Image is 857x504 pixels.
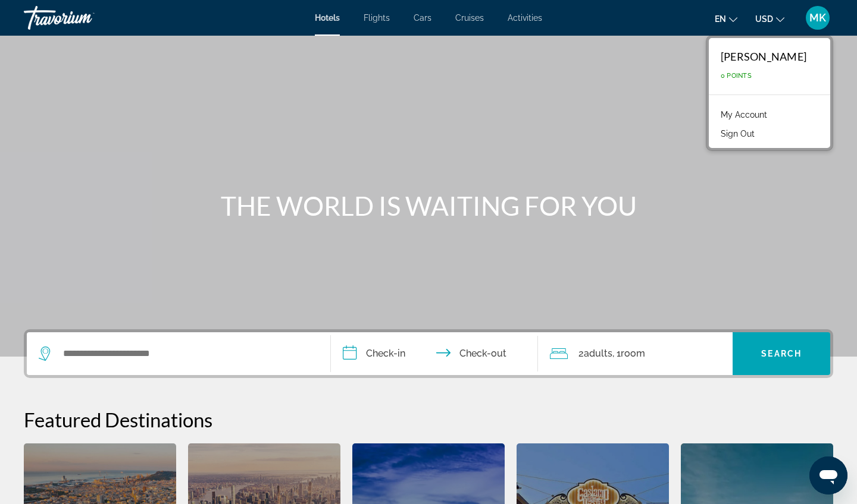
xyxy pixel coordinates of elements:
[802,5,833,30] button: User Menu
[721,72,752,80] span: 0 Points
[755,14,773,24] span: USD
[455,13,484,23] a: Cruises
[809,456,847,494] iframe: Кнопка запуска окна обмена сообщениями
[715,10,737,27] button: Change language
[584,348,612,359] span: Adults
[715,107,773,122] a: My Account
[414,13,431,23] a: Cars
[809,12,826,24] span: MK
[27,332,830,375] div: Search widget
[538,332,733,375] button: Travelers: 2 adults, 0 children
[761,349,802,358] span: Search
[315,13,340,23] a: Hotels
[715,126,761,141] button: Sign Out
[612,345,645,362] span: , 1
[733,332,830,375] button: Search
[205,190,652,221] h1: THE WORLD IS WAITING FOR YOU
[24,408,833,431] h2: Featured Destinations
[621,348,645,359] span: Room
[24,2,143,33] a: Travorium
[364,13,390,23] a: Flights
[331,332,538,375] button: Check in and out dates
[715,14,726,24] span: en
[578,345,612,362] span: 2
[721,50,806,63] div: [PERSON_NAME]
[755,10,784,27] button: Change currency
[508,13,542,23] a: Activities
